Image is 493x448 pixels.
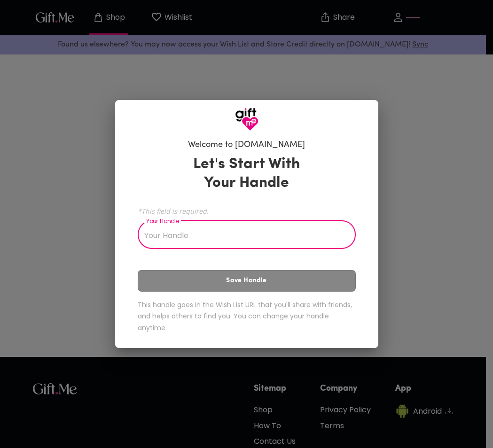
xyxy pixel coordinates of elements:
h6: This handle goes in the Wish List URL that you'll share with friends, and helps others to find yo... [138,299,356,334]
input: Your Handle [138,223,345,249]
img: GiftMe Logo [235,108,258,131]
h6: Welcome to [DOMAIN_NAME] [188,139,305,151]
span: *This field is required. [138,207,356,216]
h3: Let's Start With Your Handle [181,155,312,193]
